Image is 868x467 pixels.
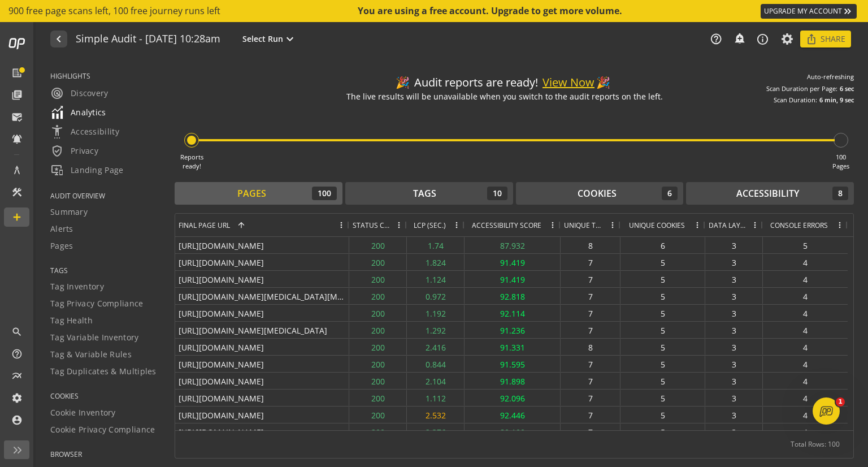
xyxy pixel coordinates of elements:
[50,424,155,435] span: Cookie Privacy Compliance
[349,423,407,440] div: 200
[620,339,705,355] div: 5
[11,392,23,404] mat-icon: settings
[349,237,407,253] div: 200
[705,271,763,287] div: 3
[175,356,349,372] div: [URL][DOMAIN_NAME]
[240,32,299,46] button: Select Run
[50,407,116,418] span: Cookie Inventory
[50,223,73,235] span: Alerts
[465,356,561,372] div: 91.595
[175,271,349,287] div: [URL][DOMAIN_NAME]
[561,407,620,423] div: 7
[349,373,407,389] div: 200
[763,339,848,355] div: 4
[561,322,620,338] div: 7
[629,220,685,230] span: Unique Cookies
[561,423,620,440] div: 7
[11,414,23,426] mat-icon: account_circle
[763,237,848,253] div: 5
[620,356,705,372] div: 5
[242,33,283,45] span: Select Run
[50,266,160,275] span: TAGS
[283,32,297,46] mat-icon: expand_more
[842,6,853,17] mat-icon: keyboard_double_arrow_right
[11,165,23,176] mat-icon: architecture
[705,423,763,440] div: 3
[175,322,349,338] div: [URL][DOMAIN_NAME][MEDICAL_DATA]
[620,390,705,406] div: 5
[561,305,620,321] div: 7
[407,423,465,440] div: 2.376
[312,187,337,200] div: 100
[50,125,64,139] mat-icon: settings_accessibility
[620,237,705,253] div: 6
[465,288,561,304] div: 92.818
[50,87,64,100] mat-icon: radar
[561,271,620,287] div: 7
[705,305,763,321] div: 3
[50,87,108,100] span: Discovery
[349,288,407,304] div: 200
[11,111,23,123] mat-icon: mark_email_read
[487,187,507,200] div: 10
[770,220,828,230] span: Console Errors
[349,254,407,270] div: 200
[407,407,465,423] div: 2.532
[50,349,132,360] span: Tag & Variable Rules
[806,33,817,45] mat-icon: ios_share
[821,29,845,49] span: Share
[763,305,848,321] div: 4
[705,390,763,406] div: 3
[50,281,104,292] span: Tag Inventory
[175,254,349,270] div: [URL][DOMAIN_NAME]
[179,220,230,230] span: Final Page URL
[763,254,848,270] div: 4
[50,144,64,158] mat-icon: verified_user
[832,153,849,170] div: 100 Pages
[763,271,848,287] div: 4
[840,84,854,93] div: 6 sec
[620,305,705,321] div: 5
[763,423,848,440] div: 4
[407,339,465,355] div: 2.416
[346,91,663,102] div: The live results will be unavailable when you switch to the audit reports on the left.
[345,182,513,205] button: Tags10
[791,431,840,458] div: Total Rows: 100
[414,220,446,230] span: LCP (SEC.)
[349,390,407,406] div: 200
[705,407,763,423] div: 3
[50,106,106,119] span: Analytics
[710,33,722,45] mat-icon: help_outline
[686,182,854,205] button: Accessibility8
[705,339,763,355] div: 3
[349,356,407,372] div: 200
[50,332,139,343] span: Tag Variable Inventory
[11,326,23,338] mat-icon: search
[175,305,349,321] div: [URL][DOMAIN_NAME]
[620,407,705,423] div: 5
[578,187,617,200] div: Cookies
[734,32,745,44] mat-icon: add_alert
[596,75,610,91] div: 🎉
[620,271,705,287] div: 5
[50,315,93,326] span: Tag Health
[465,339,561,355] div: 91.331
[407,271,465,287] div: 1.124
[50,240,73,252] span: Pages
[561,356,620,372] div: 7
[561,288,620,304] div: 7
[11,370,23,382] mat-icon: multiline_chart
[52,32,64,46] mat-icon: navigate_before
[705,373,763,389] div: 3
[407,373,465,389] div: 2.104
[11,89,23,101] mat-icon: library_books
[756,33,769,46] mat-icon: info_outline
[763,288,848,304] div: 4
[11,133,23,145] mat-icon: notifications_active
[50,391,160,401] span: COOKIES
[396,75,613,91] div: Audit reports are ready!
[800,31,851,47] button: Share
[175,373,349,389] div: [URL][DOMAIN_NAME]
[407,288,465,304] div: 0.972
[349,407,407,423] div: 200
